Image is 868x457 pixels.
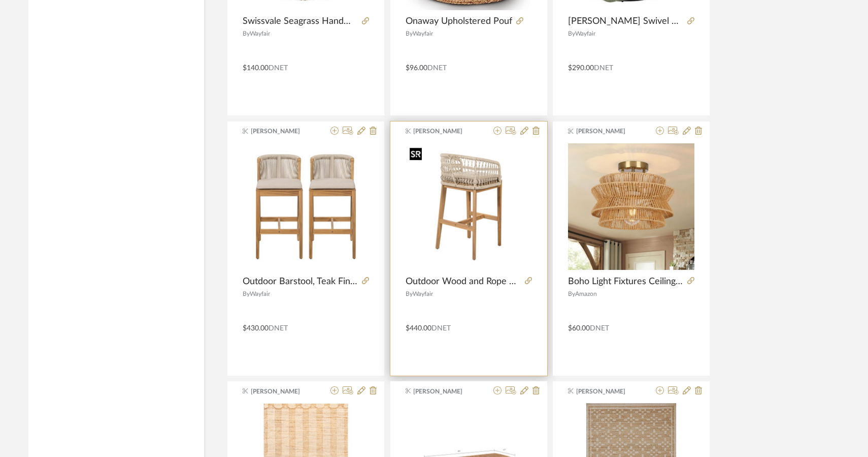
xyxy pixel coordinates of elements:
[243,291,250,297] span: By
[431,325,451,332] span: DNET
[594,65,613,72] span: DNET
[568,143,694,270] img: Boho Light Fixtures Ceiling Mount,12.6''Coastal Rattan Semi Flush Mount Ceiling Light,Farmhouse R...
[568,31,575,37] span: By
[243,276,358,287] span: Outdoor Barstool, Teak Finished Wood with Beige Cushion, Set of 2 (Set of 2)
[568,276,683,287] span: Boho Light Fixtures Ceiling Mount,12.6''Coastal Rattan Semi Flush Mount Ceiling Light,Farmhouse R...
[243,143,369,270] img: Outdoor Barstool, Teak Finished Wood with Beige Cushion, Set of 2 (Set of 2)
[406,325,431,332] span: $440.00
[576,387,640,396] span: [PERSON_NAME]
[413,291,433,297] span: Wayfair
[269,325,288,332] span: DNET
[575,31,595,37] span: Wayfair
[568,16,683,27] span: [PERSON_NAME] Swivel Chair
[250,291,270,297] span: Wayfair
[406,143,532,270] img: Outdoor Wood and Rope Barstool, Teak Finished Wood with Beige Cushion, Set of 2 (Set of 2)
[406,291,413,297] span: By
[406,16,512,27] span: Onaway Upholstered Pouf
[243,16,358,27] span: Swissvale Seagrass Handmade Linear Wrapped Coffee Table with Teak Wood Top
[406,31,413,37] span: By
[590,325,609,332] span: DNET
[568,65,594,72] span: $290.00
[576,127,640,136] span: [PERSON_NAME]
[568,291,575,297] span: By
[250,31,270,37] span: Wayfair
[243,31,250,37] span: By
[406,65,427,72] span: $96.00
[243,325,269,332] span: $430.00
[413,31,433,37] span: Wayfair
[406,143,532,270] div: 0
[575,291,597,297] span: Amazon
[413,387,477,396] span: [PERSON_NAME]
[269,65,288,72] span: DNET
[251,127,315,136] span: [PERSON_NAME]
[413,127,477,136] span: [PERSON_NAME]
[243,65,269,72] span: $140.00
[406,276,521,287] span: Outdoor Wood and Rope Barstool, Teak Finished Wood with Beige Cushion, Set of 2 (Set of 2)
[568,325,590,332] span: $60.00
[251,387,315,396] span: [PERSON_NAME]
[427,65,447,72] span: DNET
